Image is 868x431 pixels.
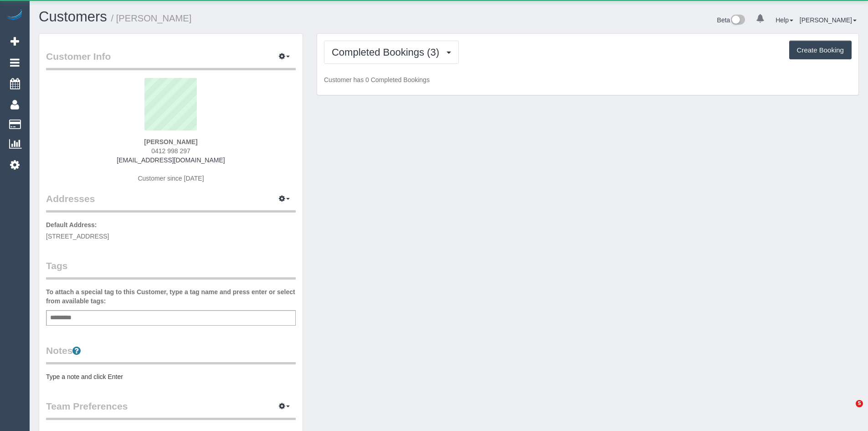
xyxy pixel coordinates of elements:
[46,344,296,364] legend: Notes
[776,16,793,24] a: Help
[46,372,296,381] pre: Type a note and click Enter
[5,9,24,22] img: Automaid Logo
[324,41,459,64] button: Completed Bookings (3)
[837,400,859,422] iframe: Intercom live chat
[324,75,852,84] p: Customer has 0 Completed Bookings
[46,287,296,306] label: To attach a special tag to this Customer, type a tag name and press enter or select from availabl...
[117,156,225,164] a: [EMAIL_ADDRESS][DOMAIN_NAME]
[717,16,745,24] a: Beta
[46,259,296,280] legend: Tags
[138,175,204,182] span: Customer since [DATE]
[800,16,857,24] a: [PERSON_NAME]
[856,400,863,407] span: 5
[46,233,109,240] span: [STREET_ADDRESS]
[789,41,852,60] button: Create Booking
[151,147,190,155] span: 0412 998 297
[39,9,107,25] a: Customers
[46,50,296,70] legend: Customer Info
[111,13,192,23] small: / [PERSON_NAME]
[332,47,444,58] span: Completed Bookings (3)
[730,15,745,26] img: New interface
[46,400,296,420] legend: Team Preferences
[144,138,197,145] strong: [PERSON_NAME]
[46,220,97,229] label: Default Address:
